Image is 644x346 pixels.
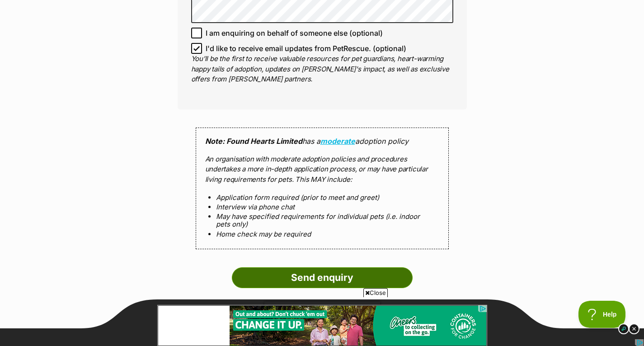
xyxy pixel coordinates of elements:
img: close_dark.svg [629,323,639,334]
p: An organisation with moderate adoption policies and procedures undertakes a more in-depth applica... [205,154,439,185]
p: You'll be the first to receive valuable resources for pet guardians, heart-warming happy tails of... [191,54,453,85]
img: info_dark.svg [618,323,629,334]
li: Application form required (prior to meet and greet) [216,194,428,201]
li: Interview via phone chat [216,203,428,211]
li: Home check may be required [216,230,428,238]
input: Send enquiry [232,267,413,288]
li: May have specified requirements for individual pets (i.e. indoor pets only) [216,213,428,228]
div: has a adoption policy [196,128,449,249]
span: I'd like to receive email updates from PetRescue. (optional) [206,43,406,54]
span: Close [363,288,388,297]
a: moderate [320,137,355,146]
strong: Note: Found Hearts Limited [205,137,302,146]
span: I am enquiring on behalf of someone else (optional) [206,28,383,38]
